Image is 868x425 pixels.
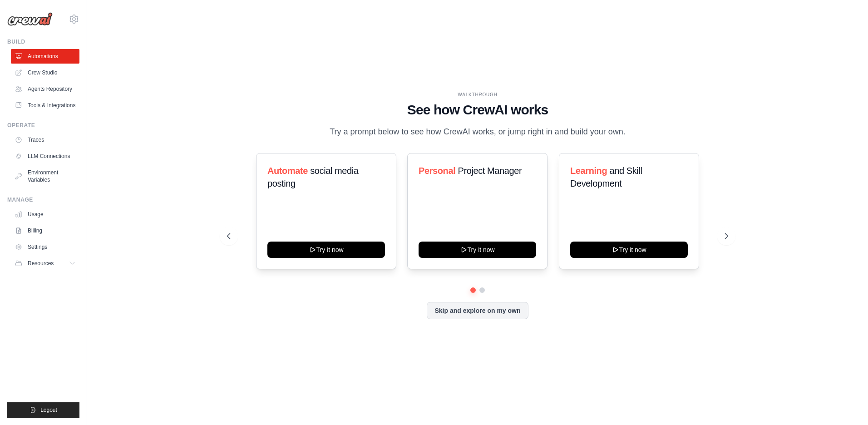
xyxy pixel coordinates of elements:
span: Learning [570,166,607,176]
button: Resources [11,256,79,271]
a: Automations [11,49,79,64]
button: Try it now [267,242,385,258]
a: Settings [11,240,79,254]
img: Logo [7,12,53,26]
div: Manage [7,196,79,203]
a: Traces [11,133,79,147]
a: Environment Variables [11,165,79,187]
button: Logout [7,402,79,418]
div: Build [7,38,79,45]
a: Usage [11,207,79,222]
p: Try a prompt below to see how CrewAI works, or jump right in and build your own. [325,125,630,138]
a: Billing [11,223,79,238]
span: and Skill Development [570,166,642,188]
h1: See how CrewAI works [227,102,728,118]
button: Skip and explore on my own [427,302,528,319]
a: Tools & Integrations [11,98,79,113]
span: Personal [419,166,455,176]
span: Logout [40,406,57,414]
a: Agents Repository [11,82,79,96]
a: Crew Studio [11,65,79,80]
span: Resources [28,260,54,267]
div: WALKTHROUGH [227,91,728,98]
a: LLM Connections [11,149,79,163]
span: Project Manager [458,166,522,176]
button: Try it now [570,242,688,258]
div: Operate [7,122,79,129]
span: Automate [267,166,308,176]
button: Try it now [419,242,536,258]
span: social media posting [267,166,359,188]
